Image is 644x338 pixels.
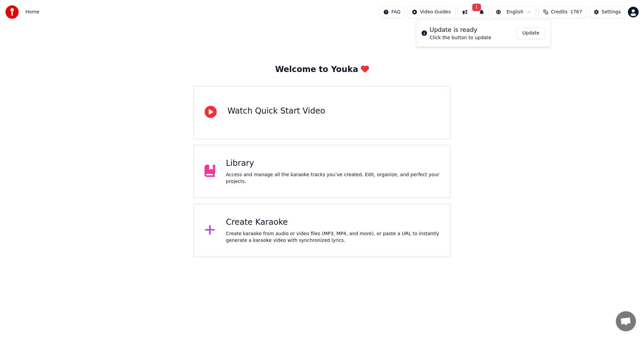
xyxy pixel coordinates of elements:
[226,158,440,169] div: Library
[616,311,636,331] div: Open chat
[539,6,587,18] button: Credits1767
[5,5,19,19] img: youka
[570,9,582,15] span: 1767
[275,64,369,75] div: Welcome to Youka
[227,106,325,117] div: Watch Quick Start Video
[517,27,545,39] button: Update
[226,230,440,244] div: Create karaoke from audio or video files (MP3, MP4, and more), or paste a URL to instantly genera...
[226,172,440,185] div: Access and manage all the karaoke tracks you’ve created. Edit, organize, and perfect your projects.
[589,6,625,18] button: Settings
[25,9,39,15] span: Home
[408,6,455,18] button: Video Guides
[475,6,489,18] button: 1
[472,4,481,11] span: 1
[430,35,491,41] div: Click the button to update
[379,6,405,18] button: FAQ
[602,9,621,15] div: Settings
[551,9,568,15] span: Credits
[430,25,491,35] div: Update is ready
[226,217,440,228] div: Create Karaoke
[25,9,39,15] nav: breadcrumb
